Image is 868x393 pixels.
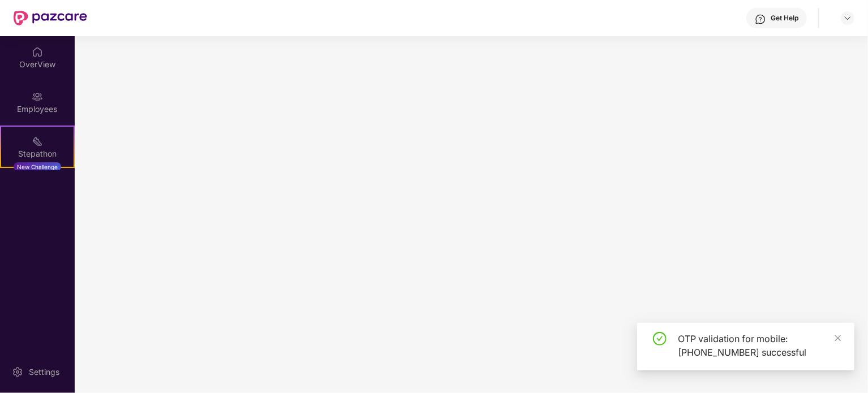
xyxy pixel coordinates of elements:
[678,332,841,359] div: OTP validation for mobile: [PHONE_NUMBER] successful
[32,136,43,147] img: svg+xml;base64,PHN2ZyB4bWxucz0iaHR0cDovL3d3dy53My5vcmcvMjAwMC9zdmciIHdpZHRoPSIyMSIgaGVpZ2h0PSIyMC...
[755,14,766,25] img: svg+xml;base64,PHN2ZyBpZD0iSGVscC0zMngzMiIgeG1sbnM9Imh0dHA6Ly93d3cudzMub3JnLzIwMDAvc3ZnIiB3aWR0aD...
[14,162,61,171] div: New Challenge
[25,366,63,378] div: Settings
[653,332,667,346] span: check-circle
[771,14,798,23] div: Get Help
[32,46,43,58] img: svg+xml;base64,PHN2ZyBpZD0iSG9tZSIgeG1sbnM9Imh0dHA6Ly93d3cudzMub3JnLzIwMDAvc3ZnIiB3aWR0aD0iMjAiIG...
[1,148,74,159] div: Stepathon
[843,14,852,23] img: svg+xml;base64,PHN2ZyBpZD0iRHJvcGRvd24tMzJ4MzIiIHhtbG5zPSJodHRwOi8vd3d3LnczLm9yZy8yMDAwL3N2ZyIgd2...
[32,91,43,102] img: svg+xml;base64,PHN2ZyBpZD0iRW1wbG95ZWVzIiB4bWxucz0iaHR0cDovL3d3dy53My5vcmcvMjAwMC9zdmciIHdpZHRoPS...
[14,11,87,25] img: New Pazcare Logo
[834,334,842,342] span: close
[12,366,23,378] img: svg+xml;base64,PHN2ZyBpZD0iU2V0dGluZy0yMHgyMCIgeG1sbnM9Imh0dHA6Ly93d3cudzMub3JnLzIwMDAvc3ZnIiB3aW...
